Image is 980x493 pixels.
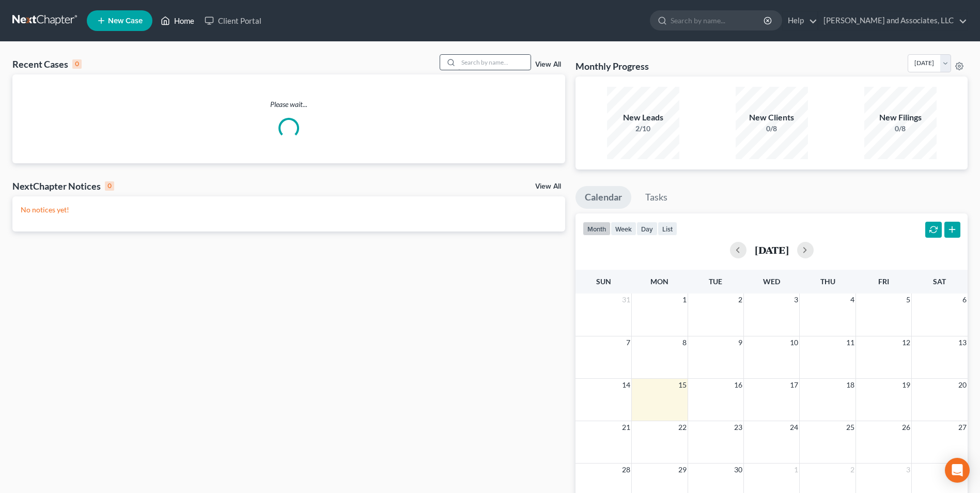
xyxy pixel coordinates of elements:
[845,421,855,434] span: 25
[905,464,911,476] span: 3
[737,294,743,306] span: 2
[733,421,743,434] span: 23
[818,11,967,30] a: [PERSON_NAME] and Associates, LLC
[901,379,911,391] span: 19
[709,277,722,286] span: Tue
[105,181,114,191] div: 0
[878,277,889,286] span: Fri
[108,17,143,25] span: New Case
[945,458,970,483] div: Open Intercom Messenger
[681,294,688,306] span: 1
[621,379,631,391] span: 14
[650,277,668,286] span: Mon
[957,336,968,349] span: 13
[681,336,688,349] span: 8
[849,294,855,306] span: 4
[733,379,743,391] span: 16
[793,464,799,476] span: 1
[763,277,780,286] span: Wed
[535,61,561,68] a: View All
[72,59,82,69] div: 0
[849,464,855,476] span: 2
[755,244,789,255] h2: [DATE]
[957,421,968,434] span: 27
[789,379,799,391] span: 17
[199,11,267,30] a: Client Portal
[820,277,835,286] span: Thu
[575,186,631,209] a: Calendar
[535,183,561,190] a: View All
[458,55,531,70] input: Search by name...
[957,379,968,391] span: 20
[677,464,688,476] span: 29
[961,294,968,306] span: 6
[677,379,688,391] span: 15
[636,222,658,236] button: day
[783,11,817,30] a: Help
[12,99,565,110] p: Please wait...
[611,222,636,236] button: week
[671,11,765,30] input: Search by name...
[583,222,611,236] button: month
[845,379,855,391] span: 18
[789,421,799,434] span: 24
[658,222,677,236] button: list
[736,124,808,134] div: 0/8
[901,421,911,434] span: 26
[12,58,82,70] div: Recent Cases
[901,336,911,349] span: 12
[677,421,688,434] span: 22
[575,60,649,72] h3: Monthly Progress
[621,294,631,306] span: 31
[933,277,946,286] span: Sat
[864,124,937,134] div: 0/8
[155,11,199,30] a: Home
[607,112,679,124] div: New Leads
[625,336,631,349] span: 7
[864,112,937,124] div: New Filings
[789,336,799,349] span: 10
[737,336,743,349] span: 9
[596,277,611,286] span: Sun
[607,124,679,134] div: 2/10
[21,205,557,215] p: No notices yet!
[636,186,677,209] a: Tasks
[733,464,743,476] span: 30
[905,294,911,306] span: 5
[793,294,799,306] span: 3
[845,336,855,349] span: 11
[621,421,631,434] span: 21
[621,464,631,476] span: 28
[12,180,114,192] div: NextChapter Notices
[736,112,808,124] div: New Clients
